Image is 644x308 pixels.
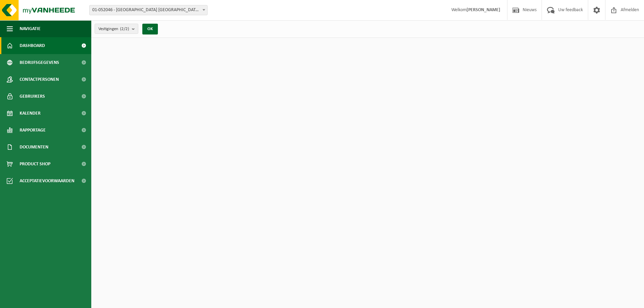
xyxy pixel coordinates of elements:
[89,5,208,15] span: 01-052046 - SAINT-GOBAIN ADFORS BELGIUM - BUGGENHOUT
[20,54,59,71] span: Bedrijfsgegevens
[90,5,207,15] span: 01-052046 - SAINT-GOBAIN ADFORS BELGIUM - BUGGENHOUT
[120,27,129,31] count: (2/2)
[20,122,46,139] span: Rapportage
[20,88,45,105] span: Gebruikers
[467,7,500,13] strong: [PERSON_NAME]
[20,156,50,172] span: Product Shop
[20,172,74,189] span: Acceptatievoorwaarden
[142,24,158,34] button: OK
[20,105,41,122] span: Kalender
[98,24,129,34] span: Vestigingen
[20,139,48,156] span: Documenten
[95,24,138,34] button: Vestigingen(2/2)
[20,71,59,88] span: Contactpersonen
[20,37,45,54] span: Dashboard
[20,20,41,37] span: Navigatie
